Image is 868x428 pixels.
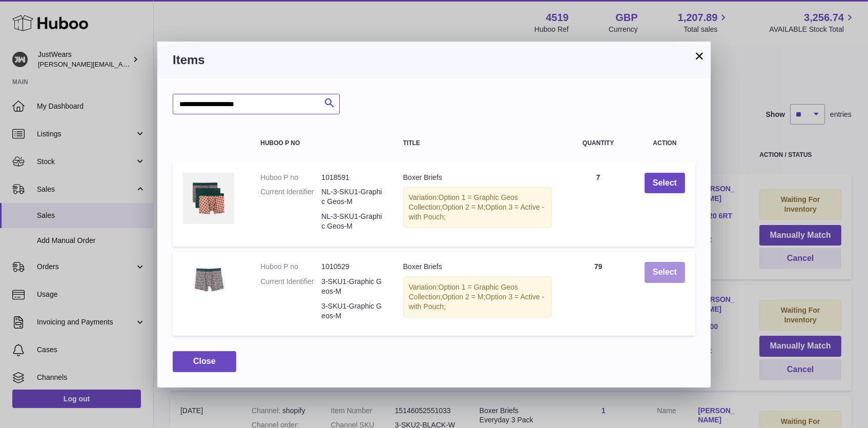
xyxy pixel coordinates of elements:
div: Variation: [403,277,552,317]
td: 79 [562,252,634,336]
span: Option 1 = Graphic Geos Collection; [409,283,518,301]
span: Close [193,357,216,365]
dd: 3-SKU1-Graphic Geos-M [321,301,382,321]
div: Boxer Briefs [403,262,552,272]
dt: Huboo P no [260,173,321,182]
th: Title [393,130,563,157]
dt: Current Identifier [260,277,321,296]
dd: NL-3-SKU1-Graphic Geos-M [321,187,382,207]
dd: 1010529 [321,262,382,272]
button: Close [173,351,236,372]
span: Option 1 = Graphic Geos Collection; [409,193,518,211]
dd: NL-3-SKU1-Graphic Geos-M [321,212,382,231]
dd: 1018591 [321,173,382,182]
div: Variation: [403,187,552,228]
span: Option 2 = M; [442,293,485,301]
div: Boxer Briefs [403,173,552,182]
th: Action [634,130,695,157]
button: Select [645,262,685,283]
img: Boxer Briefs [183,262,234,296]
th: Quantity [562,130,634,157]
dt: Current Identifier [260,187,321,207]
button: Select [645,173,685,194]
h3: Items [173,52,695,68]
th: Huboo P no [250,130,392,157]
img: Boxer Briefs [183,173,234,224]
span: Option 3 = Active - with Pouch; [409,293,545,311]
td: 7 [562,162,634,247]
button: × [693,50,706,62]
dd: 3-SKU1-Graphic Geos-M [321,277,382,296]
span: Option 2 = M; [442,203,485,211]
dt: Huboo P no [260,262,321,272]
